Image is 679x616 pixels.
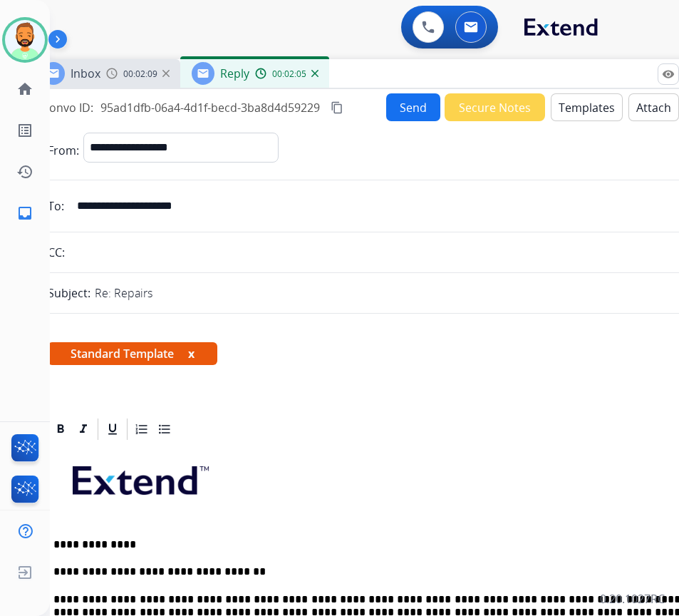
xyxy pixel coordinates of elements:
[71,66,100,81] span: Inbox
[16,163,33,180] mat-icon: history
[131,419,152,440] div: Ordered List
[662,68,675,81] mat-icon: remove_red_eye
[386,93,440,121] button: Send
[73,419,94,440] div: Italic
[445,93,545,121] button: Secure Notes
[16,205,33,222] mat-icon: inbox
[600,590,665,607] p: 0.20.1027RC
[272,68,306,80] span: 00:02:05
[100,100,320,115] span: 95ad1dfb-06a4-4d1f-becd-3ba8d4d59229
[102,419,123,440] div: Underline
[154,419,175,440] div: Bullet List
[551,93,623,121] button: Templates
[42,99,93,116] p: Convo ID:
[95,284,152,302] p: Re: Repairs
[123,68,157,80] span: 00:02:09
[5,20,45,60] img: avatar
[220,66,249,81] span: Reply
[188,345,195,362] button: x
[16,122,33,139] mat-icon: list_alt
[48,142,79,159] p: From:
[48,342,217,365] span: Standard Template
[48,244,65,261] p: CC:
[16,81,33,98] mat-icon: home
[50,419,71,440] div: Bold
[48,284,90,302] p: Subject:
[628,93,679,121] button: Attach
[331,101,343,114] mat-icon: content_copy
[48,197,64,215] p: To:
